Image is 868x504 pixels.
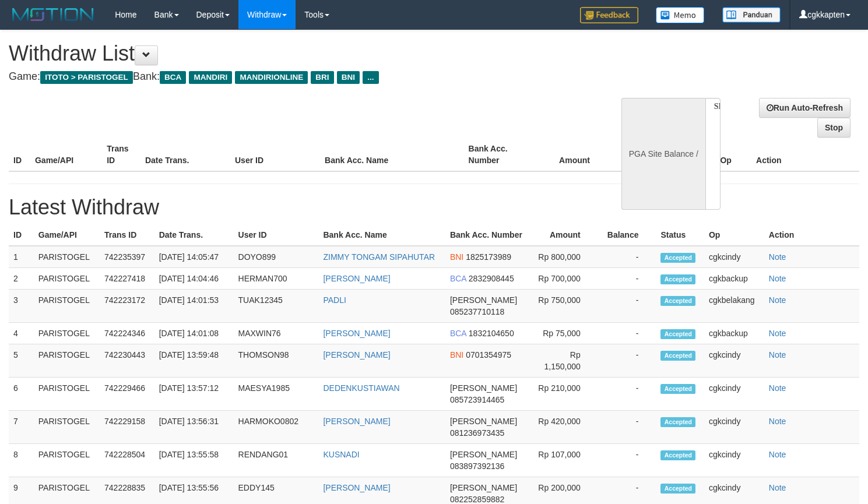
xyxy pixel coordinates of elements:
[450,274,466,283] span: BCA
[100,411,154,444] td: 742229158
[311,71,333,84] span: BRI
[9,268,34,290] td: 2
[100,290,154,323] td: 742223172
[100,224,154,246] th: Trans ID
[598,378,656,411] td: -
[769,274,786,283] a: Note
[234,323,319,344] td: MAXWIN76
[450,383,517,393] span: [PERSON_NAME]
[9,344,34,378] td: 5
[9,246,34,268] td: 1
[9,196,859,219] h1: Latest Withdraw
[529,378,598,411] td: Rp 210,000
[704,344,764,378] td: cgkcindy
[445,224,529,246] th: Bank Acc. Number
[323,252,435,262] a: ZIMMY TONGAM SIPAHUTAR
[450,252,463,262] span: BNI
[234,344,319,378] td: THOMSON98
[154,444,234,477] td: [DATE] 13:55:58
[9,224,34,246] th: ID
[363,71,378,84] span: ...
[234,224,319,246] th: User ID
[704,246,764,268] td: cgkcindy
[34,411,100,444] td: PARISTOGEL
[34,268,100,290] td: PARISTOGEL
[154,411,234,444] td: [DATE] 13:56:31
[40,71,133,84] span: ITOTO > PARISTOGEL
[34,444,100,477] td: PARISTOGEL
[660,296,695,306] span: Accepted
[450,329,466,338] span: BCA
[598,290,656,323] td: -
[769,329,786,338] a: Note
[450,450,517,459] span: [PERSON_NAME]
[529,290,598,323] td: Rp 750,000
[100,246,154,268] td: 742235397
[598,444,656,477] td: -
[660,274,695,284] span: Accepted
[323,329,390,338] a: [PERSON_NAME]
[140,138,230,171] th: Date Trans.
[230,138,320,171] th: User ID
[234,378,319,411] td: MAESYA1985
[9,411,34,444] td: 7
[154,378,234,411] td: [DATE] 13:57:12
[529,268,598,290] td: Rp 700,000
[529,344,598,378] td: Rp 1,150,000
[34,378,100,411] td: PARISTOGEL
[100,323,154,344] td: 742224346
[100,378,154,411] td: 742229466
[704,290,764,323] td: cgkbelakang
[34,224,100,246] th: Game/API
[598,224,656,246] th: Balance
[323,417,390,426] a: [PERSON_NAME]
[759,98,851,118] a: Run Auto-Refresh
[580,7,638,23] img: Feedback.jpg
[769,483,786,492] a: Note
[9,323,34,344] td: 4
[450,395,504,404] span: 085723914465
[769,252,786,262] a: Note
[323,350,390,360] a: [PERSON_NAME]
[9,6,97,23] img: MOTION_logo.png
[9,378,34,411] td: 6
[323,450,359,459] a: KUSNADI
[34,344,100,378] td: PARISTOGEL
[769,295,786,305] a: Note
[536,138,607,171] th: Amount
[769,450,786,459] a: Note
[769,350,786,360] a: Note
[100,344,154,378] td: 742230443
[529,411,598,444] td: Rp 420,000
[598,268,656,290] td: -
[9,444,34,477] td: 8
[154,344,234,378] td: [DATE] 13:59:48
[660,329,695,339] span: Accepted
[529,323,598,344] td: Rp 75,000
[660,450,695,460] span: Accepted
[817,118,851,138] a: Stop
[656,224,704,246] th: Status
[450,417,517,426] span: [PERSON_NAME]
[9,290,34,323] td: 3
[598,411,656,444] td: -
[466,350,511,360] span: 0701354975
[529,246,598,268] td: Rp 800,000
[100,268,154,290] td: 742227418
[154,268,234,290] td: [DATE] 14:04:46
[450,350,463,360] span: BNI
[337,71,360,84] span: BNI
[323,483,390,492] a: [PERSON_NAME]
[704,323,764,344] td: cgkbackup
[234,290,319,323] td: TUAK12345
[704,378,764,411] td: cgkcindy
[450,295,517,305] span: [PERSON_NAME]
[34,246,100,268] td: PARISTOGEL
[102,138,140,171] th: Trans ID
[234,444,319,477] td: RENDANG01
[160,71,186,84] span: BCA
[30,138,102,171] th: Game/API
[464,138,536,171] th: Bank Acc. Number
[154,246,234,268] td: [DATE] 14:05:47
[450,307,504,316] span: 085237710118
